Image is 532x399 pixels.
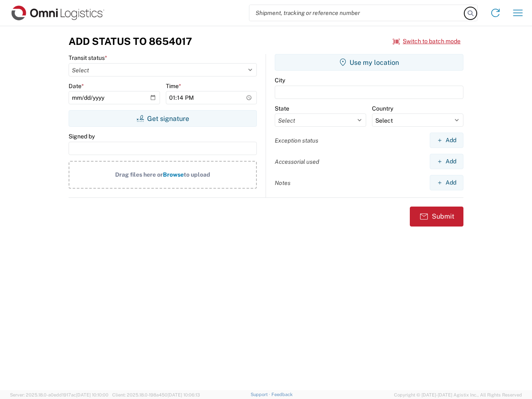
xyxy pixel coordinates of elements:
[275,137,318,144] label: Exception status
[69,35,192,47] h3: Add Status to 8654017
[69,110,257,127] button: Get signature
[275,76,285,84] label: City
[69,82,84,90] label: Date
[275,105,289,112] label: State
[430,154,463,169] button: Add
[69,54,107,62] label: Transit status
[430,175,463,190] button: Add
[372,105,393,112] label: Country
[275,158,319,165] label: Accessorial used
[410,207,463,227] button: Submit
[430,133,463,148] button: Add
[251,392,271,397] a: Support
[76,392,108,397] span: [DATE] 10:10:00
[393,34,461,48] button: Switch to batch mode
[163,171,184,178] span: Browse
[112,392,200,397] span: Client: 2025.18.0-198a450
[184,171,210,178] span: to upload
[167,392,200,397] span: [DATE] 10:06:13
[10,392,108,397] span: Server: 2025.18.0-a0edd1917ac
[115,171,163,178] span: Drag files here or
[394,391,522,399] span: Copyright © [DATE]-[DATE] Agistix Inc., All Rights Reserved
[275,179,291,187] label: Notes
[166,82,181,90] label: Time
[249,5,465,21] input: Shipment, tracking or reference number
[275,54,463,71] button: Use my location
[69,133,95,140] label: Signed by
[271,392,293,397] a: Feedback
